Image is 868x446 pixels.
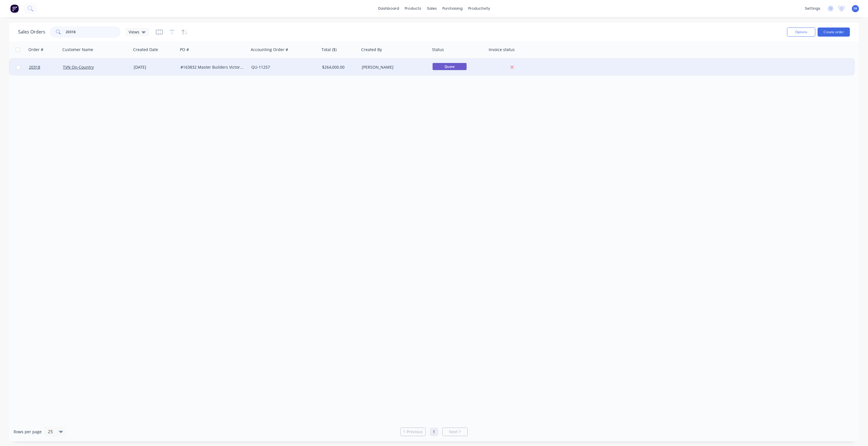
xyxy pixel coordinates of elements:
div: productivity [465,4,493,13]
button: Options [787,28,815,37]
span: 20318 [29,64,40,70]
input: Search... [66,26,121,38]
span: Quote [433,63,467,70]
div: settings [802,4,823,13]
ul: Pagination [398,428,470,436]
span: IH [854,6,857,11]
div: Created By [361,47,382,52]
div: Status [432,47,444,52]
button: Create order [818,28,850,37]
h1: Sales Orders [18,29,45,35]
a: Previous page [401,429,426,435]
div: PO # [180,47,189,52]
div: Order # [28,47,43,52]
span: Next [449,429,458,435]
div: [DATE] [134,64,176,70]
a: dashboard [375,4,402,13]
span: Rows per page [14,429,42,435]
div: [PERSON_NAME] [362,64,425,70]
div: Created Date [133,47,158,52]
span: Views [129,29,139,35]
a: Next page [442,429,467,435]
a: TVN On-Country [63,64,94,70]
div: sales [424,4,440,13]
div: Customer Name [62,47,93,52]
div: products [402,4,424,13]
span: Previous [407,429,423,435]
div: $264,000.00 [322,64,356,70]
div: Total ($) [322,47,337,52]
div: Accounting Order # [251,47,288,52]
a: Page 1 is your current page [430,428,438,436]
img: Factory [10,4,19,13]
a: QU-11257 [251,64,270,70]
div: Invoice status [489,47,515,52]
a: 20318 [29,59,63,76]
div: purchasing [440,4,465,13]
div: #163832 Master Builders Victoria - Wodonga Redevelopment Project [STREET_ADDRESS][PERSON_NAME], [180,64,243,70]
